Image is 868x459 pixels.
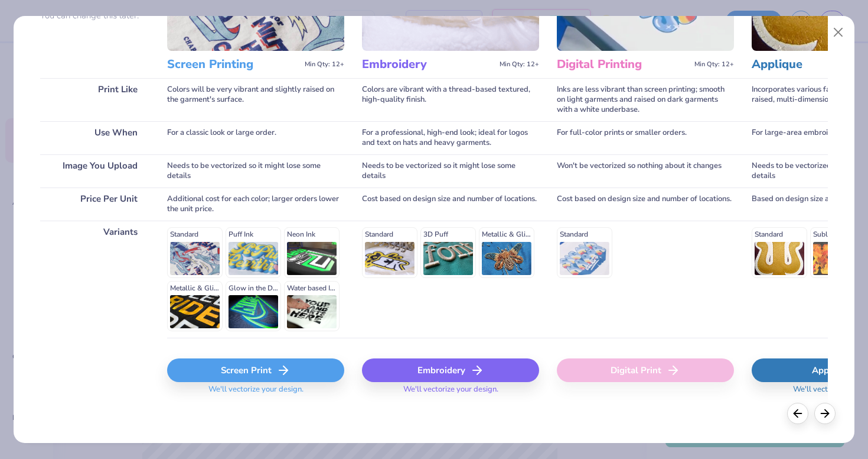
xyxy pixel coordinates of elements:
[167,121,344,154] div: For a classic look or large order.
[40,188,149,221] div: Price Per Unit
[40,11,149,21] p: You can change this later.
[40,78,149,121] div: Print Like
[557,188,734,221] div: Cost based on design size and number of locations.
[167,188,344,221] div: Additional cost for each color; larger orders lower the unit price.
[694,60,734,69] span: Min Qty: 12+
[40,154,149,188] div: Image You Upload
[204,384,308,402] span: We'll vectorize your design.
[557,154,734,188] div: Won't be vectorized so nothing about it changes
[305,60,344,69] span: Min Qty: 12+
[40,221,149,338] div: Variants
[40,121,149,154] div: Use When
[362,154,539,188] div: Needs to be vectorized so it might lose some details
[557,78,734,121] div: Inks are less vibrant than screen printing; smooth on light garments and raised on dark garments ...
[557,121,734,154] div: For full-color prints or smaller orders.
[362,121,539,154] div: For a professional, high-end look; ideal for logos and text on hats and heavy garments.
[167,57,300,72] h3: Screen Printing
[557,358,734,382] div: Digital Print
[362,57,495,72] h3: Embroidery
[362,188,539,221] div: Cost based on design size and number of locations.
[362,358,539,382] div: Embroidery
[827,21,850,44] button: Close
[362,78,539,121] div: Colors are vibrant with a thread-based textured, high-quality finish.
[557,57,690,72] h3: Digital Printing
[167,154,344,188] div: Needs to be vectorized so it might lose some details
[167,358,344,382] div: Screen Print
[167,78,344,121] div: Colors will be very vibrant and slightly raised on the garment's surface.
[399,384,503,402] span: We'll vectorize your design.
[500,60,539,69] span: Min Qty: 12+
